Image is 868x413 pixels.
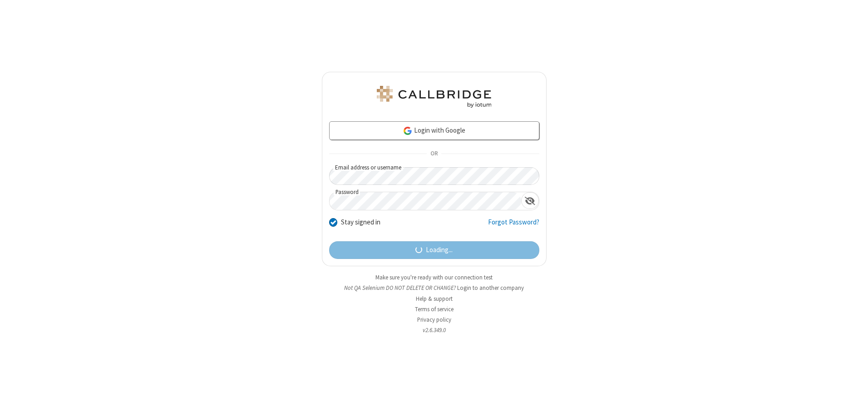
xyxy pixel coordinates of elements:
a: Privacy policy [417,316,451,323]
img: QA Selenium DO NOT DELETE OR CHANGE [375,86,493,108]
span: OR [427,147,441,160]
input: Email address or username [329,167,539,185]
button: Login to another company [457,284,524,292]
a: Login with Google [329,121,539,139]
img: google-icon.png [403,126,413,136]
span: Loading... [426,245,453,255]
button: Loading... [329,241,539,259]
a: Terms of service [415,305,454,313]
a: Forgot Password? [488,217,539,234]
a: Make sure you're ready with our connection test [375,274,493,281]
li: v2.6.349.0 [322,326,547,334]
input: Password [330,192,521,210]
a: Help & support [416,295,453,303]
li: Not QA Selenium DO NOT DELETE OR CHANGE? [322,284,547,292]
label: Stay signed in [341,217,380,228]
div: Show password [521,192,539,209]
